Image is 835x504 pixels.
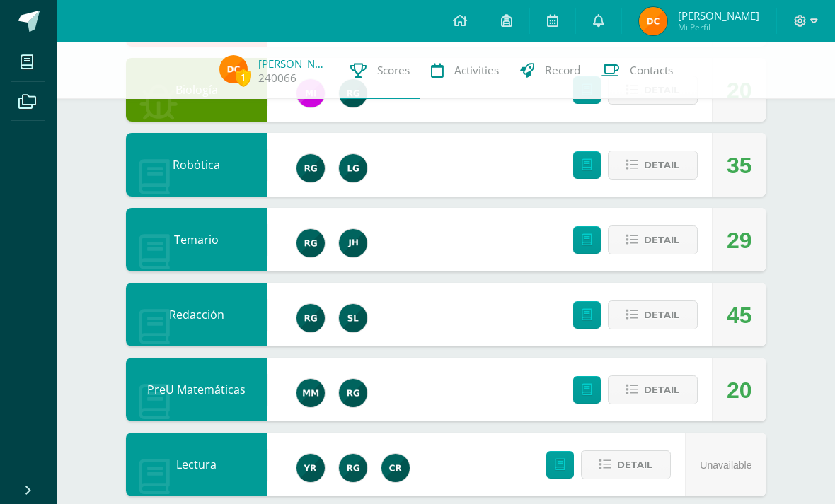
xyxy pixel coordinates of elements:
img: 24ef3269677dd7dd963c57b86ff4a022.png [339,379,367,407]
span: Detail [644,302,679,328]
img: aeec87acf9f73d1a1c3505d5770713a8.png [339,304,367,332]
span: Detail [644,152,679,178]
img: e534704a03497a621ce20af3abe0ca0c.png [381,454,410,482]
img: 1b3531889164bf90d264a9e49bdbccf5.png [639,7,667,35]
div: PreU Matemáticas [126,358,267,421]
a: Record [509,42,591,99]
span: Scores [377,63,410,78]
a: Scores [340,42,420,99]
span: Activities [454,63,499,78]
span: Unavailable [700,459,751,471]
span: Contacts [630,63,673,78]
button: Detail [608,375,698,404]
span: Detail [644,227,679,253]
img: 24ef3269677dd7dd963c57b86ff4a022.png [296,229,325,257]
span: Detail [617,452,652,478]
span: Mi Perfil [678,21,759,33]
div: Lectura [126,433,267,496]
img: 765d7ba1372dfe42393184f37ff644ec.png [296,454,325,482]
div: 45 [727,283,752,347]
a: [PERSON_NAME] [258,57,329,71]
div: 20 [727,358,752,422]
img: 2f952caa3f07b7df01ee2ceb26827530.png [339,229,367,257]
a: Contacts [591,42,684,99]
img: 24ef3269677dd7dd963c57b86ff4a022.png [296,304,325,332]
a: 240066 [258,71,296,86]
div: Redacción [126,283,267,346]
div: Temario [126,208,267,271]
a: Activities [420,42,509,99]
button: Detail [608,151,698,180]
div: Robótica [126,133,267,197]
img: 24ef3269677dd7dd963c57b86ff4a022.png [339,454,367,482]
button: Detail [608,300,698,329]
img: 24ef3269677dd7dd963c57b86ff4a022.png [296,154,325,182]
span: Detail [644,377,679,403]
img: ea0e1a9c59ed4b58333b589e14889882.png [296,379,325,407]
img: d623eda778747ddb571c6f862ad83539.png [339,154,367,182]
span: Record [545,63,580,78]
div: 35 [727,134,752,197]
img: 1b3531889164bf90d264a9e49bdbccf5.png [219,55,248,83]
button: Detail [608,225,698,254]
button: Detail [581,450,671,479]
span: [PERSON_NAME] [678,8,759,23]
span: 1 [236,69,251,86]
div: 29 [727,209,752,272]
